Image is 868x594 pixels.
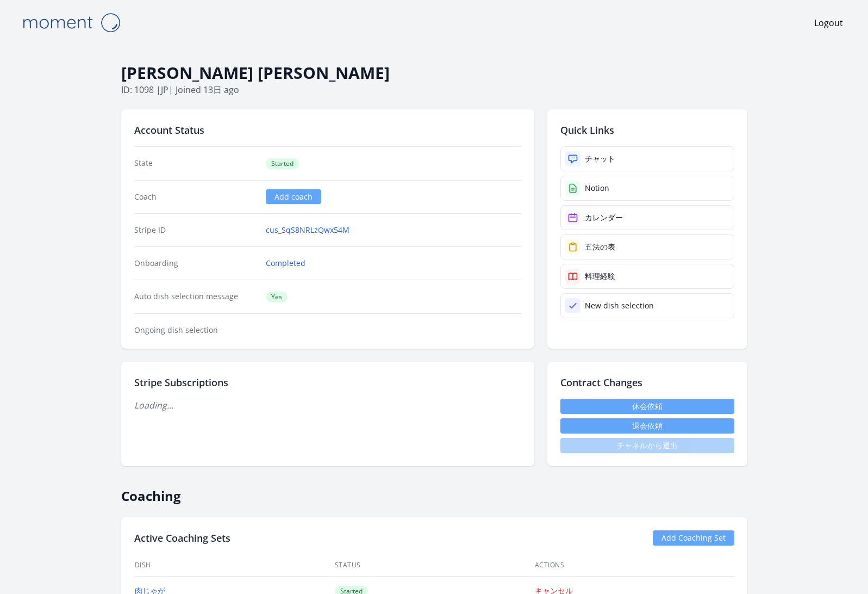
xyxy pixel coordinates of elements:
[560,399,734,414] a: 休会依頼
[134,530,230,546] h2: Active Coaching Sets
[585,271,615,282] div: 料理経験
[134,399,521,412] p: Loading...
[560,293,734,318] a: New dish selection
[121,479,747,504] h2: Coaching
[585,153,615,164] div: チャット
[134,291,258,302] dt: Auto dish selection message
[585,212,623,223] div: カレンダー
[814,16,843,29] a: Logout
[134,375,521,390] h2: Stripe Subscriptions
[134,122,521,138] h2: Account Status
[560,418,734,434] button: 退会依頼
[534,554,734,577] th: Actions
[560,234,734,259] a: 五法の表
[585,300,654,311] div: New dish selection
[121,83,747,96] p: ID: 1098 | | Joined 13日 ago
[17,9,126,36] img: Moment
[134,158,258,169] dt: State
[560,176,734,201] a: Notion
[334,554,534,577] th: Status
[585,183,609,194] div: Notion
[560,264,734,289] a: 料理経験
[134,225,258,236] dt: Stripe ID
[266,292,288,302] span: Yes
[266,189,321,204] a: Add coach
[134,325,258,336] dt: Ongoing dish selection
[560,205,734,230] a: カレンダー
[560,438,734,453] span: チャネルから退出
[560,146,734,171] a: チャット
[266,225,349,236] a: cus_SqS8NRLzQwx54M
[653,530,734,546] a: Add Coaching Set
[266,158,299,169] span: Started
[585,242,615,252] div: 五法の表
[134,258,258,269] dt: Onboarding
[266,258,305,269] a: Completed
[161,84,168,96] span: jp
[134,554,334,577] th: Dish
[560,375,734,390] h2: Contract Changes
[560,122,734,138] h2: Quick Links
[121,63,747,83] h1: [PERSON_NAME] [PERSON_NAME]
[134,191,258,202] dt: Coach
